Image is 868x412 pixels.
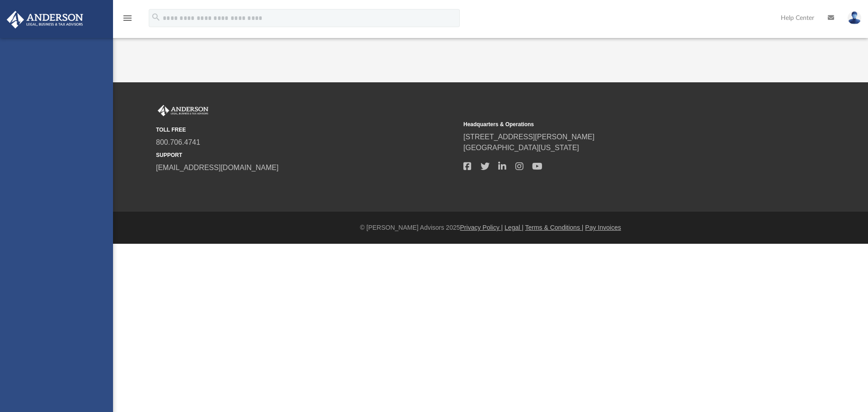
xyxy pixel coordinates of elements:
i: search [151,12,161,22]
a: menu [122,17,133,24]
small: SUPPORT [156,151,457,159]
a: [GEOGRAPHIC_DATA][US_STATE] [463,144,579,152]
img: Anderson Advisors Platinum Portal [4,11,86,28]
a: Legal | [505,224,524,231]
a: Terms & Conditions | [525,224,584,231]
div: © [PERSON_NAME] Advisors 2025 [113,223,868,232]
a: 800.706.4741 [156,138,200,146]
img: Anderson Advisors Platinum Portal [156,105,210,117]
a: Privacy Policy | [460,224,503,231]
a: [EMAIL_ADDRESS][DOMAIN_NAME] [156,164,278,171]
a: [STREET_ADDRESS][PERSON_NAME] [463,133,594,141]
a: Pay Invoices [585,224,621,231]
img: User Pic [848,11,861,24]
i: menu [122,13,133,24]
small: Headquarters & Operations [463,120,764,128]
small: TOLL FREE [156,126,457,134]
